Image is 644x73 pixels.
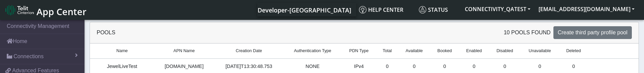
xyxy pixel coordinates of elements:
[534,3,639,15] button: [EMAIL_ADDRESS][DOMAIN_NAME]
[349,48,368,54] span: PDN Type
[218,63,280,70] div: [DATE]T13:30:48.753
[236,48,262,54] span: Creation Date
[356,3,416,16] a: Help center
[419,6,426,13] img: status.svg
[558,30,627,35] span: Create third party profile pool
[359,6,366,13] img: knowledge.svg
[158,63,210,70] div: [DOMAIN_NAME]
[5,5,34,15] img: logo-telit-cinterion-gw-new.png
[294,48,331,54] span: Authentication Type
[529,48,551,54] span: Unavailable
[5,3,86,17] a: App Center
[116,48,128,54] span: Name
[566,48,581,54] span: Deleted
[92,29,364,37] div: Pools
[173,48,195,54] span: APN Name
[345,63,372,70] div: IPv4
[437,48,452,54] span: Booked
[419,6,448,13] span: Status
[497,48,513,54] span: Disabled
[288,63,337,70] div: NONE
[37,5,87,18] span: App Center
[258,6,351,14] span: Developer-[GEOGRAPHIC_DATA]
[406,48,423,54] span: Available
[416,3,461,16] a: Status
[504,29,551,37] span: 10 pools found
[383,48,392,54] span: Total
[359,6,403,13] span: Help center
[14,52,44,61] span: Connections
[461,3,534,15] button: CONNECTIVITY_QATEST
[553,26,632,39] button: Create third party profile pool
[257,3,351,16] a: Your current platform instance
[466,48,482,54] span: Enabled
